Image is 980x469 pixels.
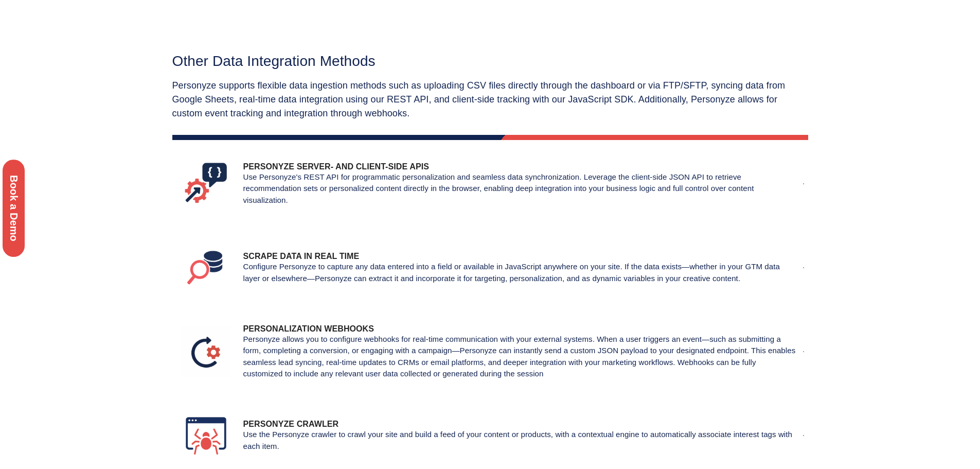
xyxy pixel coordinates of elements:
[243,419,798,429] h4: Personyze crawler
[243,171,798,206] p: Use Personyze's REST API for programmatic personalization and seamless data synchronization. Leve...
[243,251,798,261] h4: Scrape Data in Real Time
[243,324,798,334] h4: Personalization Webhooks
[181,242,231,293] img: Scrape Data in Real Time
[243,261,798,284] p: Configure Personyze to capture any data entered into a field or available in JavaScript anywhere ...
[243,162,798,171] h4: Personyze Server- and Client-Side APIs
[181,159,231,210] img: Personyze Server- and Client-Side APIs
[172,79,808,120] h5: Personyze supports flexible data ingestion methods such as uploading CSV files directly through t...
[181,326,231,377] img: Personalization Webhooks
[243,334,798,380] p: Personyze allows you to configure webhooks for real-time communication with your external systems...
[181,410,231,461] img: Personyze crawler
[243,429,798,452] p: Use the Personyze crawler to crawl your site and build a feed of your content or products, with a...
[172,54,803,68] h3: Other Data Integration Methods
